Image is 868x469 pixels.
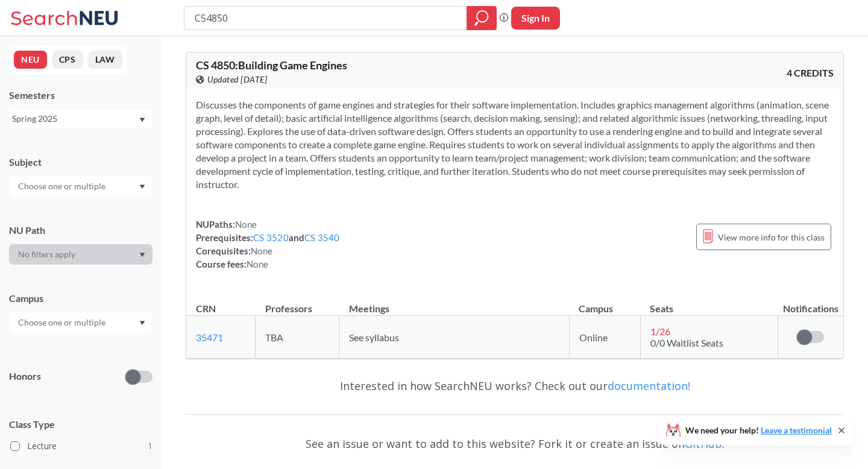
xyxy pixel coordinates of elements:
div: Dropdown arrow [9,244,153,265]
span: 1 / 26 [650,326,670,337]
td: TBA [256,316,339,359]
span: 4 CREDITS [787,66,834,80]
div: magnifying glass [467,6,497,30]
div: Interested in how SearchNEU works? Check out our [186,368,844,403]
section: Discusses the components of game engines and strategies for their software implementation. Includ... [196,98,834,191]
span: 0/0 Waitlist Seats [650,337,723,348]
p: Honors [9,370,41,383]
button: CPS [52,51,83,69]
span: CS 4850 : Building Game Engines [196,58,347,72]
span: View more info for this class [718,230,825,245]
button: NEU [14,51,47,69]
span: None [247,259,268,269]
div: Dropdown arrow [9,312,153,333]
th: Notifications [778,290,843,316]
div: Spring 2025Dropdown arrow [9,109,153,128]
div: Campus [9,292,153,305]
div: Semesters [9,89,153,102]
span: 1 [148,439,153,453]
button: Sign In [511,7,560,30]
a: documentation! [608,379,690,393]
span: None [251,245,272,256]
div: Subject [9,156,153,169]
input: Class, professor, course number, "phrase" [193,8,458,28]
svg: Dropdown arrow [139,321,145,326]
svg: Dropdown arrow [139,118,145,122]
a: 35471 [196,332,223,343]
th: Meetings [339,290,570,316]
div: See an issue or want to add to this website? Fork it or create an issue on . [186,426,844,461]
div: Dropdown arrow [9,176,153,197]
th: Seats [640,290,778,316]
input: Choose one or multiple [12,179,113,194]
label: Lecture [10,438,153,454]
a: Leave a testimonial [761,425,832,435]
div: NUPaths: Prerequisites: and Corequisites: Course fees: [196,218,340,271]
td: Online [569,316,640,359]
button: LAW [88,51,122,69]
th: Campus [569,290,640,316]
div: Spring 2025 [12,112,138,125]
svg: Dropdown arrow [139,253,145,257]
span: We need your help! [685,426,832,435]
input: Choose one or multiple [12,315,113,330]
span: None [235,219,257,230]
svg: magnifying glass [474,10,489,27]
span: See syllabus [349,332,399,343]
span: Updated [DATE] [207,73,267,86]
a: CS 3540 [304,232,340,243]
th: Professors [256,290,339,316]
span: Class Type [9,418,153,431]
div: NU Path [9,224,153,237]
svg: Dropdown arrow [139,184,145,189]
a: CS 3520 [253,232,289,243]
div: CRN [196,302,216,315]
